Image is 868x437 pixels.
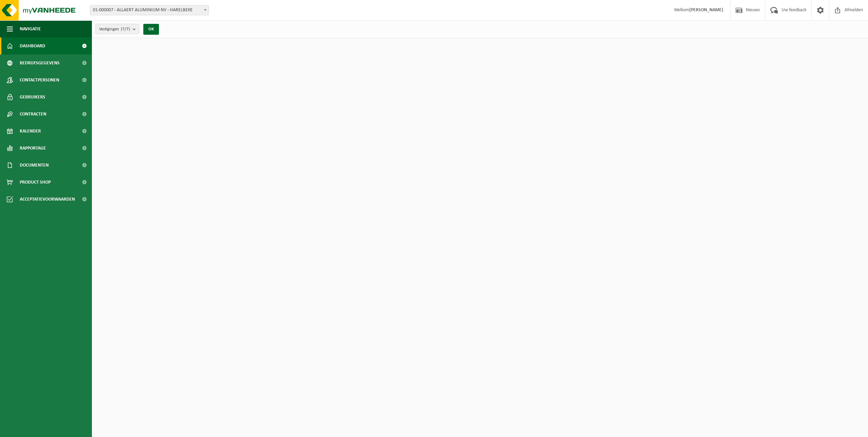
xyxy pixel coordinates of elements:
span: Contracten [20,106,46,123]
span: Gebruikers [20,89,45,106]
span: Acceptatievoorwaarden [20,191,75,208]
span: Rapportage [20,140,46,157]
span: Bedrijfsgegevens [20,54,60,72]
span: 01-000007 - ALLAERT ALUMINIUM NV - HARELBEKE [90,5,209,15]
button: Vestigingen(7/7) [95,24,139,34]
span: Kalender [20,123,41,140]
span: Contactpersonen [20,72,59,89]
span: Documenten [20,157,49,174]
button: OK [143,24,159,35]
span: Vestigingen [99,24,130,34]
span: Product Shop [20,174,51,191]
span: 01-000007 - ALLAERT ALUMINIUM NV - HARELBEKE [90,5,209,15]
strong: [PERSON_NAME] [689,7,723,13]
span: Dashboard [20,37,45,54]
span: Navigatie [20,20,41,37]
count: (7/7) [121,27,130,31]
